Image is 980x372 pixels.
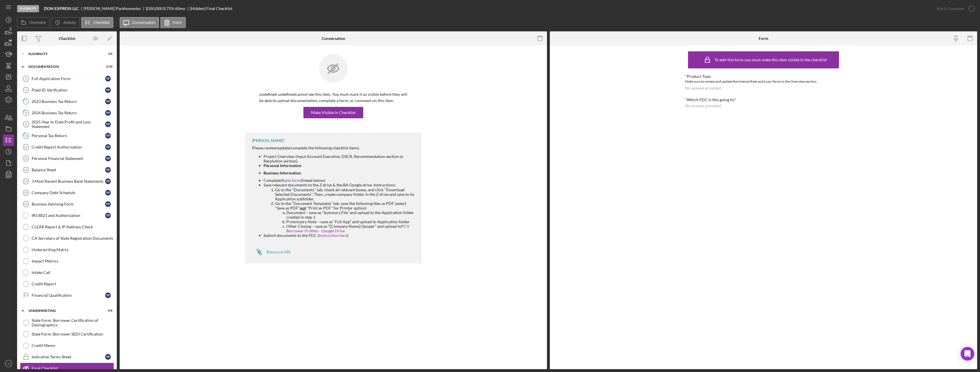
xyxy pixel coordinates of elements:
li: Go to the "Documents" tab, check all relevant boxes, and click "Download Selected Documents". The... [275,188,416,201]
b: ZION EXPRESS LLC [44,6,79,11]
div: Financial Qualification [32,293,105,298]
a: 143 Most Recent Business Bank StatementsYP [20,176,114,187]
div: 0 / 20 [102,65,113,68]
div: *Which FDC is this going to? [685,97,842,102]
a: 82024 Business Tax ReturnYP [20,107,114,119]
span: $350,000 [146,6,162,11]
tspan: 16 [24,202,27,206]
li: Save relevant documents to the Z drive & the BA Google drive. Instructions: [264,183,416,233]
text: LW [7,362,11,365]
div: 8.75 % [163,6,174,11]
tspan: 9 [25,123,27,126]
div: Y P [105,354,111,360]
label: Conversation [132,20,156,25]
tspan: 11 [24,145,27,149]
div: Conversation [322,36,345,41]
button: LW [3,358,14,369]
div: Y P [105,144,111,150]
div: Credit Memo [32,343,114,348]
a: CLEAR Report & IP Address Check [20,221,114,233]
a: State Form: Borrower SEDI Certification [20,328,114,340]
a: PCV Borrower Profiles - Google Drive [286,224,410,233]
a: Credit Report [20,278,114,290]
a: 92025 Year to Date Profit and Loss StatementYP [20,119,114,130]
div: [PERSON_NAME] Parkhomenko [83,6,146,11]
div: CLEAR Report & IP Address Check [32,225,114,229]
div: Y P [105,190,111,196]
a: Impact Metrics [20,255,114,267]
div: Business Information [264,171,416,175]
div: Personal Information [264,163,416,168]
div: 2023 Business Tax Return [32,99,105,104]
li: Complete (linked below) [264,178,416,183]
button: Mark Complete [931,3,977,14]
div: Form [759,36,768,41]
a: 15Company Debt ScheduleYP [20,187,114,198]
a: Indicative Terms SheetYP [20,351,114,363]
div: Company Debt Schedule [32,190,105,195]
tspan: 13 [24,168,27,172]
div: Personal Financial Statement [32,156,105,161]
div: Final Checklist [32,366,114,371]
button: Conversation [120,17,159,28]
tspan: 10 [24,134,28,137]
a: 6Plaid ID VerificationYP [20,84,114,96]
label: Form [173,20,182,25]
tspan: 12 [24,157,27,160]
div: 3 Most Recent Business Bank Statements [32,179,105,184]
div: Resource URL [266,250,291,254]
a: IBank form [281,178,301,183]
div: Documentation [28,65,98,68]
div: Underwriting [28,309,98,312]
div: 60 mo [175,6,185,11]
a: Intake Call [20,267,114,278]
tspan: 7 [25,99,27,103]
button: Checklist [81,17,113,28]
li: Go to the “Document Templates” tab, save the following files as PDF (select "Save as PDF", "Print... [275,201,416,233]
div: Y P [105,99,111,104]
div: State Form: Borrower SEDI Certification [32,332,114,336]
div: Y P [105,156,111,161]
div: [Hidden] Final Checklist [190,6,232,11]
div: Business Advising Form [32,202,105,206]
div: Intake Call [32,270,114,275]
div: Credit Report Authorization [32,145,105,149]
div: *Product Type [685,74,842,79]
div: Balance Sheet [32,168,105,172]
div: 2024 Business Tax Return [32,111,105,115]
label: Checklist [93,20,110,25]
li: Submit documents to the FDC ( ) [264,233,416,238]
div: Y P [105,110,111,116]
div: Indicative Terms Sheet [32,355,105,359]
a: 13Balance SheetYP [20,164,114,176]
div: Y P [105,121,111,127]
div: State Form: Borrower Certification of Demographics [32,318,114,327]
div: Y P [105,87,111,93]
a: Credit Memo [20,340,114,351]
a: 10Personal Tax ReturnYP [20,130,114,141]
button: Make Visible in Checklist [303,107,363,118]
a: Resource URL [252,246,291,258]
div: Open Intercom Messenger [961,347,974,361]
button: Activity [51,17,79,28]
p: undefined undefined cannot see this item. You must mark it as visible before they will be able to... [259,91,407,104]
div: Credit Report [32,282,114,286]
a: 5Full Application FormYP [20,73,114,84]
div: 3 / 6 [102,52,113,56]
a: IRS 8821 and AuthorizationYP [20,210,114,221]
a: Underwriting Matrix [20,244,114,255]
div: CA Secretary of State Registration Documents [32,236,114,241]
div: IRS 8821 and Authorization [32,213,105,218]
div: Y P [105,213,111,218]
tspan: 5 [25,77,27,80]
tspan: 14 [24,180,28,183]
div: No answer provided [685,86,721,90]
tspan: 6 [25,88,27,92]
div: Plaid ID Verification [32,88,105,92]
div: Checklist [59,36,75,41]
div: To edit this form you must make this item visible in the checklist [714,58,827,62]
a: instruction here [319,233,347,238]
a: State Form: Borrower Certification of Demographics [20,317,114,328]
tspan: 15 [24,191,27,194]
div: Y P [105,167,111,173]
